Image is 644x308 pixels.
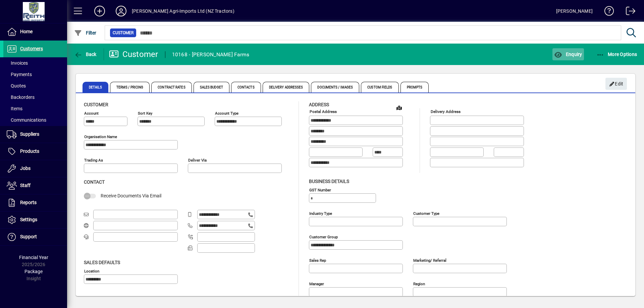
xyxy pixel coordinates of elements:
span: Items [7,106,22,111]
span: More Options [596,52,637,57]
div: 10168 - [PERSON_NAME] Farms [172,49,250,60]
span: Support [20,234,37,239]
span: Products [20,148,39,154]
span: Enquiry [554,52,582,57]
a: Reports [3,194,67,211]
button: Filter [72,27,98,39]
mat-label: Marketing/ Referral [413,258,446,262]
span: Reports [20,200,37,205]
div: [PERSON_NAME] [556,6,593,16]
mat-label: Location [84,268,99,273]
span: Details [83,82,108,93]
a: Jobs [3,160,67,177]
span: Package [24,269,43,274]
button: Enquiry [552,48,584,60]
span: Sales Budget [194,82,229,93]
mat-label: Account [84,111,99,116]
span: Prompts [400,82,429,93]
span: Custom Fields [361,82,398,93]
button: More Options [595,48,639,60]
a: Payments [3,69,67,80]
span: Terms / Pricing [110,82,150,93]
mat-label: Customer group [309,234,338,239]
span: Settings [20,217,37,222]
a: Knowledge Base [599,1,614,23]
span: Staff [20,183,31,188]
mat-label: Account Type [215,111,238,116]
mat-label: Organisation name [84,134,117,139]
a: Home [3,23,67,40]
a: Invoices [3,57,67,69]
span: Address [309,102,329,107]
mat-label: Trading as [84,158,103,163]
span: Communications [7,117,46,123]
span: Suppliers [20,131,39,137]
a: Logout [621,1,636,23]
button: Edit [605,78,627,90]
span: Financial Year [19,255,48,260]
a: Items [3,103,67,114]
mat-label: Deliver via [188,158,207,163]
span: Filter [74,30,97,36]
mat-label: Customer type [413,211,439,215]
div: Customer [109,49,158,60]
a: Communications [3,114,67,126]
mat-label: GST Number [309,187,331,192]
a: Settings [3,211,67,228]
span: Invoices [7,60,28,66]
a: Suppliers [3,126,67,143]
a: Quotes [3,80,67,91]
span: Quotes [7,83,26,88]
span: Business details [309,179,349,184]
button: Add [89,5,110,17]
a: Products [3,143,67,160]
app-page-header-button: Back [67,48,104,60]
span: Documents / Images [311,82,359,93]
span: Back [74,52,97,57]
span: Sales defaults [84,260,120,265]
a: View on map [394,102,405,113]
button: Back [72,48,98,60]
div: [PERSON_NAME] Agri-Imports Ltd (NZ Tractors) [132,6,234,16]
span: Edit [609,78,624,89]
mat-label: Sales rep [309,258,326,262]
a: Backorders [3,91,67,103]
span: Jobs [20,166,31,171]
span: Home [20,29,33,34]
span: Customers [20,46,43,51]
span: Contract Rates [151,82,192,93]
span: Receive Documents Via Email [101,193,161,198]
mat-label: Industry type [309,211,332,215]
span: Contact [84,179,105,185]
span: Customer [113,29,133,36]
span: Delivery Addresses [263,82,310,93]
span: Backorders [7,95,35,100]
a: Support [3,229,67,245]
a: Staff [3,177,67,194]
span: Contacts [231,82,261,93]
mat-label: Sort key [138,111,152,116]
button: Profile [110,5,132,17]
span: Payments [7,72,32,77]
mat-label: Manager [309,281,324,286]
span: Customer [84,102,108,107]
mat-label: Region [413,281,425,286]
